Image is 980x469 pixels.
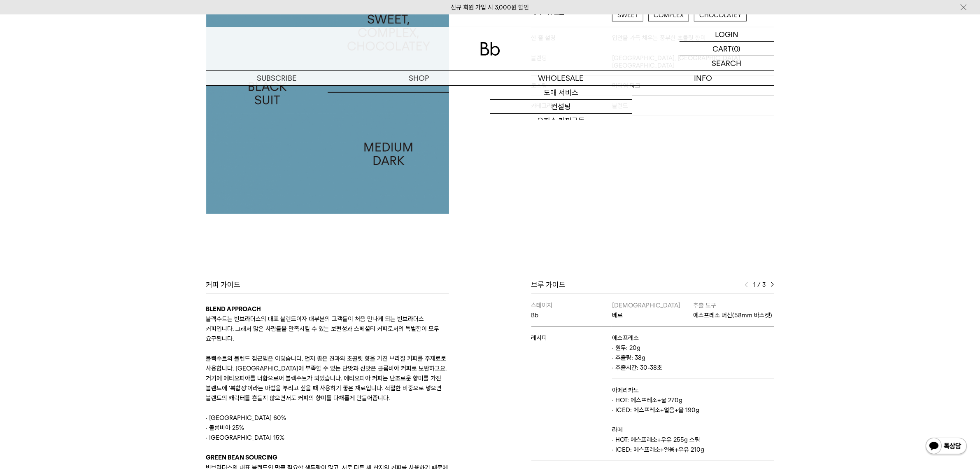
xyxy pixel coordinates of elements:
[612,343,774,373] p: · 원두: 20g · 추출량: 38g · 추출시간: 30-38초
[612,385,774,395] p: 아메리카노
[715,27,738,41] p: LOGIN
[490,71,632,85] p: WHOLESALE
[612,445,774,455] p: · ICED: 에스프레소+얼음+우유 210g
[925,437,968,457] img: 카카오톡 채널 1:1 채팅 버튼
[531,310,612,320] p: Bb
[680,42,774,56] a: CART (0)
[531,333,612,343] p: 레시피
[531,302,553,309] span: 스테이지
[632,71,774,85] p: INFO
[206,71,348,85] a: SUBSCRIBE
[612,395,774,405] p: · HOT: 에스프레소+물 270g
[206,314,449,344] p: 블랙수트는 빈브라더스의 대표 블렌드이자 대부분의 고객들이 처음 만나게 되는 빈브라더스 커피입니다. 그래서 많은 사람들을 만족시킬 수 있는 보편성과 스페셜티 커피로서의 특별함이...
[693,302,716,309] span: 추출 도구
[612,405,774,415] p: · ICED: 에스프레소+얼음+물 190g
[680,27,774,42] a: LOGIN
[612,302,680,309] span: [DEMOGRAPHIC_DATA]
[612,425,774,435] p: 라떼
[206,305,261,313] b: BLEND APPROACH
[693,310,774,320] p: 에스프레소 머신(58mm 바스켓)
[752,280,756,290] span: 1
[612,435,774,445] p: · HOT: 에스프레소+우유 255g 스팀
[490,114,632,128] a: 오피스 커피구독
[763,280,766,290] span: 3
[712,56,742,70] p: SEARCH
[732,42,741,56] p: (0)
[206,413,449,423] p: · [GEOGRAPHIC_DATA] 60%
[758,280,761,290] span: /
[206,423,449,433] p: · 콜롬비아 25%
[206,280,449,290] div: 커피 가이드
[451,4,529,11] a: 신규 회원 가입 시 3,000원 할인
[531,280,774,290] div: 브루 가이드
[206,454,278,461] b: GREEN BEAN SOURCING
[490,86,632,100] a: 도매 서비스
[612,310,693,320] p: 베로
[713,42,732,56] p: CART
[490,100,632,114] a: 컨설팅
[480,42,500,56] img: 로고
[612,333,774,343] p: 에스프레소
[348,71,490,85] a: SHOP
[206,433,449,443] p: · [GEOGRAPHIC_DATA] 15%
[206,354,449,403] p: 블랙수트의 블렌드 접근법은 이렇습니다. 먼저 좋은 견과와 초콜릿 향을 가진 브라질 커피를 주재료로 사용합니다. [GEOGRAPHIC_DATA]에 부족할 수 있는 단맛과 신맛은...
